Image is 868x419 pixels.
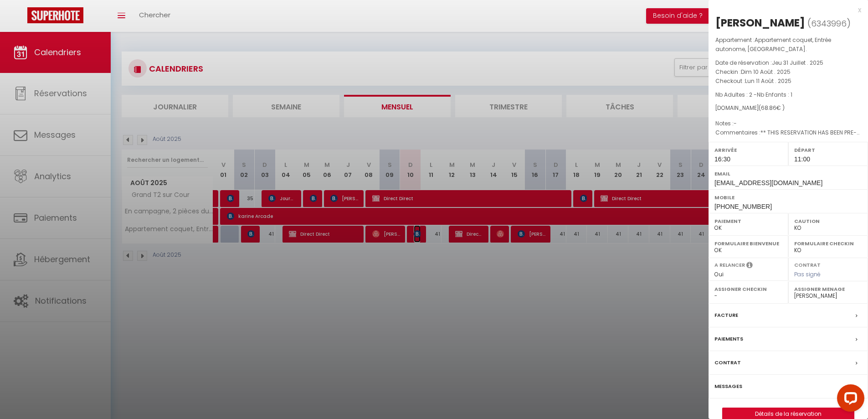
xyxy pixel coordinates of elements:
span: Appartement coquet, Entrée autonome, [GEOGRAPHIC_DATA]. [715,36,831,53]
p: Appartement : [715,36,861,54]
label: Formulaire Checkin [794,239,862,248]
span: Pas signé [794,270,821,278]
div: x [709,5,861,16]
label: Caution [794,217,862,226]
span: Nb Enfants : 1 [757,91,792,98]
label: Arrivée [714,145,782,155]
label: A relancer [714,261,745,269]
p: Checkout : [715,77,861,86]
label: Contrat [794,261,821,267]
label: Assigner Checkin [714,285,782,294]
span: Nb Adultes : 2 - [715,91,792,98]
div: [DOMAIN_NAME] [715,104,861,113]
label: Départ [794,145,862,155]
label: Paiements [714,334,743,344]
div: [PERSON_NAME] [715,16,805,30]
span: 11:00 [794,155,810,163]
label: Contrat [714,358,741,367]
p: Commentaires : [715,128,861,137]
label: Paiement [714,217,782,226]
span: Lun 11 Août . 2025 [745,77,791,85]
p: Date de réservation : [715,58,861,67]
iframe: LiveChat chat widget [830,381,868,419]
span: Dim 10 Août . 2025 [741,68,791,76]
span: [PHONE_NUMBER] [714,203,772,210]
i: Sélectionner OUI si vous souhaiter envoyer les séquences de messages post-checkout [746,261,753,271]
span: Jeu 31 Juillet . 2025 [772,59,823,67]
span: [EMAIL_ADDRESS][DOMAIN_NAME] [714,179,822,186]
label: Email [714,169,862,178]
label: Facture [714,310,738,320]
span: 6343996 [811,18,847,29]
span: 68.86 [761,104,776,112]
p: Checkin : [715,67,861,77]
span: ( € ) [759,104,785,112]
label: Messages [714,382,742,391]
label: Mobile [714,193,862,202]
label: Formulaire Bienvenue [714,239,782,248]
p: Notes : [715,119,861,128]
span: 16:30 [714,155,730,163]
span: - [734,119,737,127]
span: ( ) [807,17,851,30]
label: Assigner Menage [794,285,862,294]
